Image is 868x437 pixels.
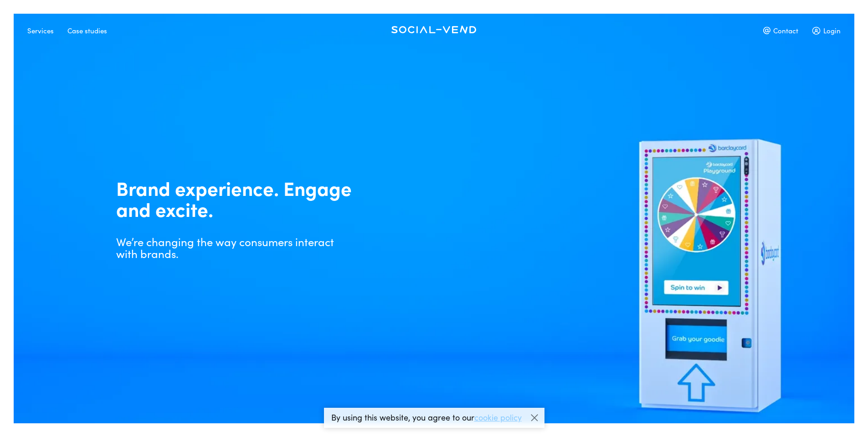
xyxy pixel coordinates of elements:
h1: Brand experience. Engage and excite. [116,177,353,219]
p: By using this website, you agree to our [331,413,522,421]
div: Login [812,22,841,38]
div: Services [27,22,54,38]
div: Case studies [67,22,107,38]
a: Case studies [67,22,121,32]
p: We’re changing the way consumers interact with brands. [116,236,353,260]
div: Contact [763,22,798,38]
a: cookie policy [474,411,522,423]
